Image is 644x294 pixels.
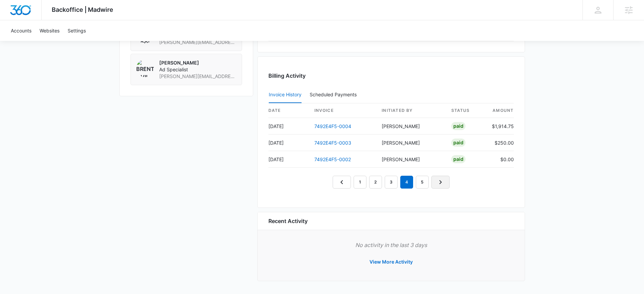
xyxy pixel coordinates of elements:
td: $1,914.75 [486,118,514,134]
div: Paid [451,155,466,163]
th: invoice [309,103,377,118]
td: $0.00 [486,151,514,168]
a: Next Page [431,176,450,189]
nav: Pagination [333,176,450,189]
a: 7492E4F5-0004 [314,123,351,129]
span: Backoffice | Madwire [52,6,113,13]
h3: Billing Activity [268,72,514,80]
th: status [446,103,486,118]
em: 4 [400,176,413,189]
a: Websites [35,20,64,41]
div: Scheduled Payments [310,92,359,97]
th: Initiated By [376,103,446,118]
td: [DATE] [268,134,309,151]
td: [PERSON_NAME] [376,134,446,151]
a: 7492E4F5-0002 [314,156,351,162]
a: Accounts [7,20,35,41]
button: Invoice History [269,87,302,103]
button: View More Activity [363,254,420,270]
a: Page 3 [385,176,398,189]
th: date [268,103,309,118]
p: No activity in the last 3 days [268,241,514,249]
th: amount [486,103,514,118]
td: [DATE] [268,118,309,134]
div: Paid [451,122,466,130]
span: [PERSON_NAME][EMAIL_ADDRESS][PERSON_NAME][DOMAIN_NAME] [159,73,236,80]
p: [PERSON_NAME] [159,59,236,66]
div: Paid [451,139,466,147]
a: Page 2 [369,176,382,189]
td: $250.00 [486,134,514,151]
td: [DATE] [268,151,309,168]
a: 7492E4F5-0003 [314,140,351,146]
span: [PERSON_NAME][EMAIL_ADDRESS][PERSON_NAME][DOMAIN_NAME] [159,39,236,46]
a: Page 5 [416,176,429,189]
a: Page 1 [354,176,366,189]
td: [PERSON_NAME] [376,118,446,134]
a: Settings [64,20,90,41]
img: Brent Avila [136,59,154,77]
span: Ad Specialist [159,66,236,73]
a: Previous Page [333,176,351,189]
h6: Recent Activity [268,217,308,225]
td: [PERSON_NAME] [376,151,446,168]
